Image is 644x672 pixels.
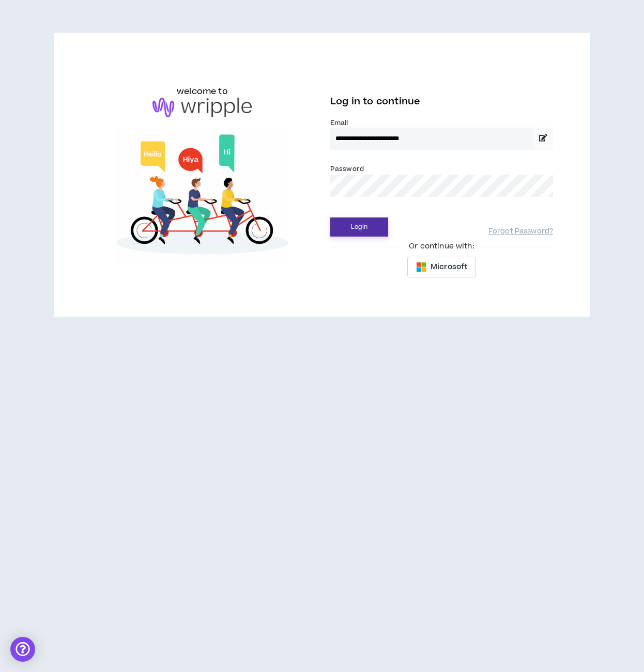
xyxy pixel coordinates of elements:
button: Login [330,217,388,237]
a: Forgot Password? [488,227,553,237]
img: logo-brand.png [152,98,252,117]
span: Microsoft [431,261,467,273]
div: Open Intercom Messenger [10,637,35,662]
label: Password [330,164,364,174]
span: Log in to continue [330,95,420,108]
label: Email [330,118,553,128]
img: Welcome to Wripple [91,128,314,264]
span: Or continue with: [402,241,481,252]
h6: welcome to [177,85,228,98]
button: Microsoft [407,257,476,277]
